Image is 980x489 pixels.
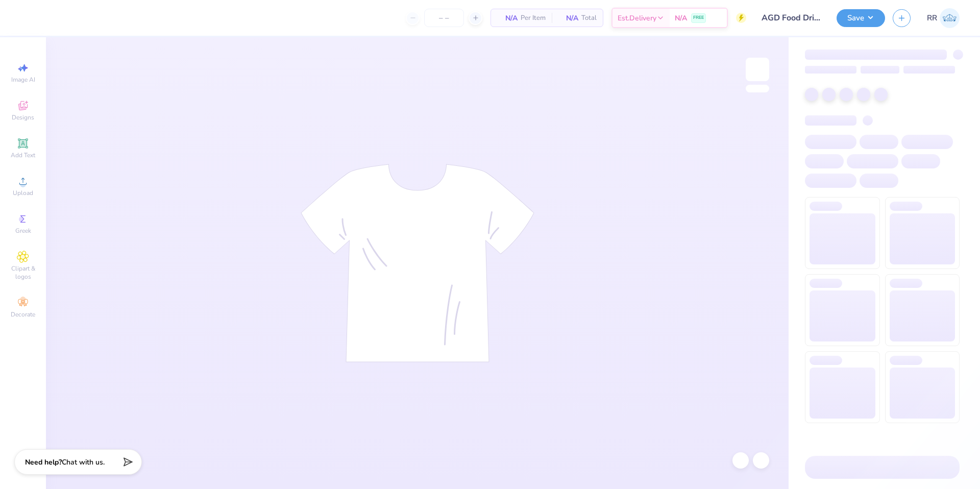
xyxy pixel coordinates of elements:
span: FREE [693,14,704,21]
span: Upload [13,189,33,197]
button: Save [837,9,885,27]
span: RR [927,12,937,24]
span: Add Text [11,151,35,159]
span: Greek [15,227,31,235]
span: N/A [497,13,518,23]
input: – – [424,9,464,27]
span: Clipart & logos [5,264,41,281]
img: Rigil Kent Ricardo [940,8,960,28]
a: RR [927,8,960,28]
span: Decorate [11,310,35,319]
span: Chat with us. [62,457,105,467]
strong: Need help? [25,457,62,467]
span: Est. Delivery [618,13,656,23]
span: Designs [12,113,34,121]
span: N/A [675,13,687,23]
span: Per Item [521,13,546,23]
span: Image AI [11,76,35,84]
img: tee-skeleton.svg [301,164,534,362]
span: Total [581,13,597,23]
input: Untitled Design [754,8,829,28]
span: N/A [558,13,578,23]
